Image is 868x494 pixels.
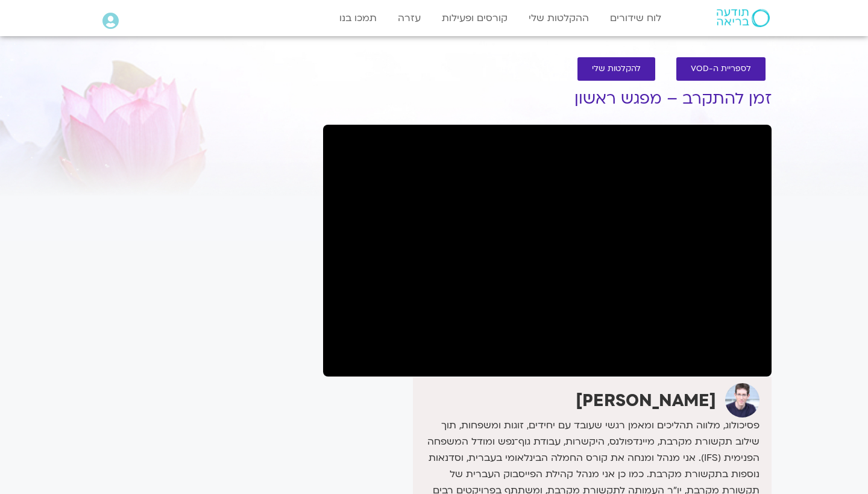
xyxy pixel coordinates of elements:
[676,57,766,81] a: לספריית ה-VOD
[604,7,667,30] a: לוח שידורים
[577,57,655,81] a: להקלטות שלי
[523,7,595,30] a: ההקלטות שלי
[717,9,770,27] img: תודעה בריאה
[576,389,716,412] strong: [PERSON_NAME]
[725,383,759,417] img: ערן טייכר
[333,7,383,30] a: תמכו בנו
[323,90,772,108] h1: זמן להתקרב – מפגש ראשון
[691,64,751,73] span: לספריית ה-VOD
[592,64,641,73] span: להקלטות שלי
[436,7,514,30] a: קורסים ופעילות
[392,7,427,30] a: עזרה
